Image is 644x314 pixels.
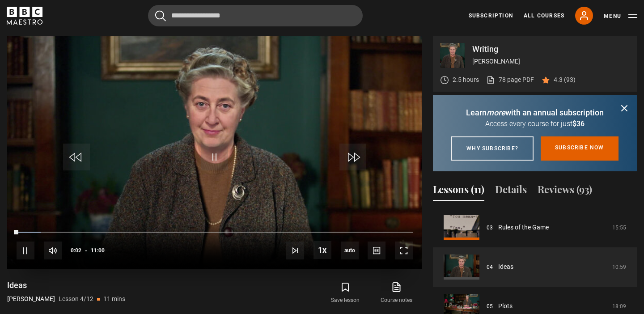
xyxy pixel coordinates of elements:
[44,242,62,259] button: Mute
[314,241,331,259] button: Playback Rate
[469,12,513,20] a: Subscription
[368,242,386,259] button: Captions
[17,242,34,259] button: Pause
[538,182,592,201] button: Reviews (93)
[341,242,359,259] div: Current quality: 720p
[341,242,359,259] span: auto
[395,242,413,259] button: Fullscreen
[453,75,479,85] p: 2.5 hours
[103,294,125,304] p: 11 mins
[286,242,304,259] button: Next Lesson
[320,280,371,306] button: Save lesson
[604,12,637,21] button: Toggle navigation
[433,182,484,201] button: Lessons (11)
[371,280,422,306] a: Course notes
[155,10,166,21] button: Submit the search query
[487,108,505,117] i: more
[486,75,534,85] a: 78 page PDF
[7,294,55,304] p: [PERSON_NAME]
[59,294,93,304] p: Lesson 4/12
[498,301,513,311] a: Plots
[7,280,125,291] h1: Ideas
[7,36,422,269] video-js: Video Player
[444,106,626,119] p: Learn with an annual subscription
[7,7,42,25] svg: BBC Maestro
[148,5,363,26] input: Search
[17,232,413,233] div: Progress Bar
[524,12,564,20] a: All Courses
[554,75,576,85] p: 4.3 (93)
[572,119,585,128] span: $36
[498,223,549,232] a: Rules of the Game
[472,57,630,66] p: [PERSON_NAME]
[495,182,527,201] button: Details
[444,119,626,129] p: Access every course for just
[85,247,87,254] span: -
[498,262,513,272] a: Ideas
[451,136,534,161] a: Why subscribe?
[541,136,619,161] a: Subscribe now
[71,242,81,259] span: 0:02
[472,45,630,53] p: Writing
[91,242,105,259] span: 11:00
